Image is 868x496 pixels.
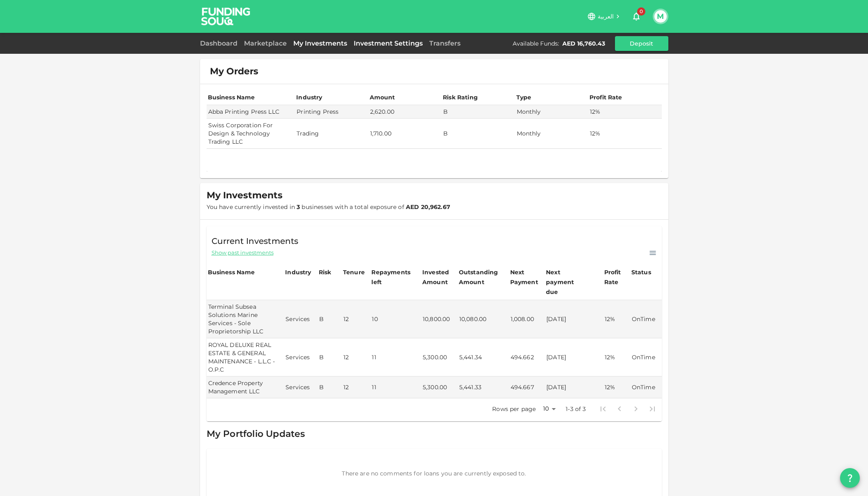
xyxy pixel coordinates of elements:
td: B [318,338,342,377]
span: My Investments [207,190,283,201]
td: Services [284,300,318,338]
div: Industry [285,267,311,277]
td: 12% [588,105,662,119]
div: AED 16,760.43 [562,39,605,48]
div: Profit Rate [589,92,622,102]
td: ROYAL DELUXE REAL ESTATE & GENERAL MAINTENANCE - L.L.C - O.P.C [207,338,284,377]
div: Next Payment [510,267,543,287]
div: Risk [319,267,335,277]
div: Amount [370,92,395,102]
strong: 3 [297,203,300,211]
td: B [318,377,342,398]
td: B [318,300,342,338]
td: 11 [370,338,421,377]
div: Tenure [343,267,365,277]
td: 5,441.34 [458,338,509,377]
span: العربية [598,13,614,20]
button: question [840,468,860,488]
span: Current Investments [212,234,299,248]
td: 12 [342,300,371,338]
td: Trading [295,119,368,149]
div: Status [631,267,652,277]
span: You have currently invested in businesses with a total exposure of [207,203,450,211]
div: Industry [296,92,322,102]
td: 12% [588,119,662,149]
td: Terminal Subsea Solutions Marine Services - Sole Proprietorship LLC [207,300,284,338]
div: Outstanding Amount [459,267,500,287]
td: 10,800.00 [421,300,458,338]
a: My Investments [290,39,350,47]
p: 1-3 of 3 [566,405,586,413]
span: 0 [637,7,645,16]
td: Credence Property Management LLC [207,377,284,398]
td: Services [284,338,318,377]
div: 10 [539,403,559,415]
div: Business Name [208,92,255,102]
div: Repayments left [371,267,412,287]
td: 12% [603,300,630,338]
td: 494.667 [509,377,545,398]
div: Next payment due [546,267,587,297]
td: 10,080.00 [458,300,509,338]
td: 12% [603,377,630,398]
td: 12 [342,377,371,398]
td: 5,300.00 [421,338,458,377]
span: Show past investments [212,249,274,257]
div: Invested Amount [422,267,456,287]
td: OnTime [630,300,662,338]
div: Available Funds : [513,39,559,48]
a: Dashboard [200,39,241,47]
a: Investment Settings [350,39,426,47]
td: 494.662 [509,338,545,377]
td: [DATE] [545,338,603,377]
a: Marketplace [241,39,290,47]
td: 12% [603,338,630,377]
p: Rows per page [492,405,536,413]
td: Swiss Corporation For Design & Technology Trading LLC [207,119,295,149]
div: Type [516,92,533,102]
button: Deposit [615,36,668,51]
td: 5,441.33 [458,377,509,398]
td: OnTime [630,377,662,398]
td: Printing Press [295,105,368,119]
div: Profit Rate [604,267,629,287]
td: OnTime [630,338,662,377]
button: M [654,10,667,23]
div: Business Name [208,267,255,277]
td: B [442,119,515,149]
td: 5,300.00 [421,377,458,398]
strong: AED 20,962.67 [406,203,450,211]
td: 2,620.00 [368,105,442,119]
span: My Orders [210,66,258,77]
div: Risk Rating [443,92,478,102]
a: Transfers [426,39,464,47]
td: 10 [370,300,421,338]
td: 1,008.00 [509,300,545,338]
td: Monthly [515,105,588,119]
td: 1,710.00 [368,119,442,149]
td: [DATE] [545,377,603,398]
span: There are no comments for loans you are currently exposed to. [342,470,526,477]
td: Services [284,377,318,398]
td: Abba Printing Press LLC [207,105,295,119]
span: My Portfolio Updates [207,428,305,439]
td: 12 [342,338,371,377]
td: Monthly [515,119,588,149]
td: [DATE] [545,300,603,338]
button: 0 [628,8,645,25]
td: B [442,105,515,119]
td: 11 [370,377,421,398]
